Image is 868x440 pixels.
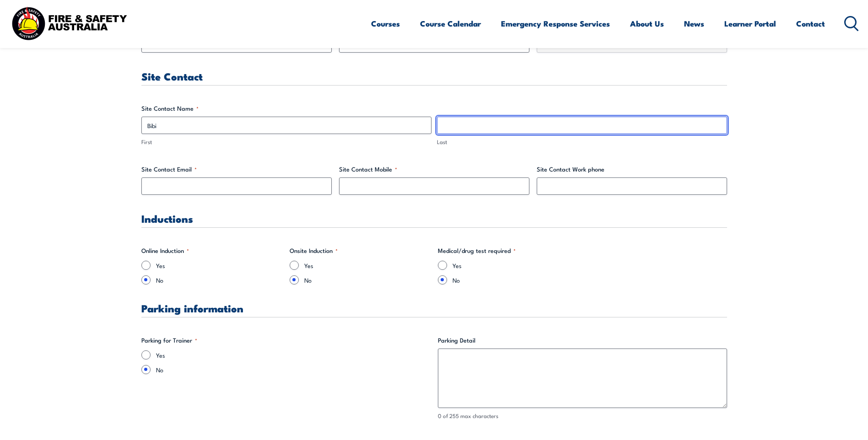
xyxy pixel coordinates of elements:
[453,275,579,284] label: No
[537,165,727,174] label: Site Contact Work phone
[453,261,579,270] label: Yes
[290,246,338,255] legend: Onsite Induction
[501,11,610,36] a: Emergency Response Services
[141,336,197,345] legend: Parking for Trainer
[141,138,431,146] label: First
[156,275,282,284] label: No
[156,350,431,360] label: Yes
[724,11,776,36] a: Learner Portal
[684,11,704,36] a: News
[141,213,727,224] h3: Inductions
[796,11,825,36] a: Contact
[339,165,529,174] label: Site Contact Mobile
[630,11,664,36] a: About Us
[156,365,431,374] label: No
[438,246,516,255] legend: Medical/drug test required
[304,275,431,284] label: No
[371,11,400,36] a: Courses
[141,104,199,113] legend: Site Contact Name
[141,246,189,255] legend: Online Induction
[437,138,727,146] label: Last
[438,336,727,345] label: Parking Detail
[156,261,282,270] label: Yes
[420,11,481,36] a: Course Calendar
[304,261,431,270] label: Yes
[438,412,727,420] div: 0 of 255 max characters
[141,165,332,174] label: Site Contact Email
[141,303,727,313] h3: Parking information
[141,71,727,81] h3: Site Contact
